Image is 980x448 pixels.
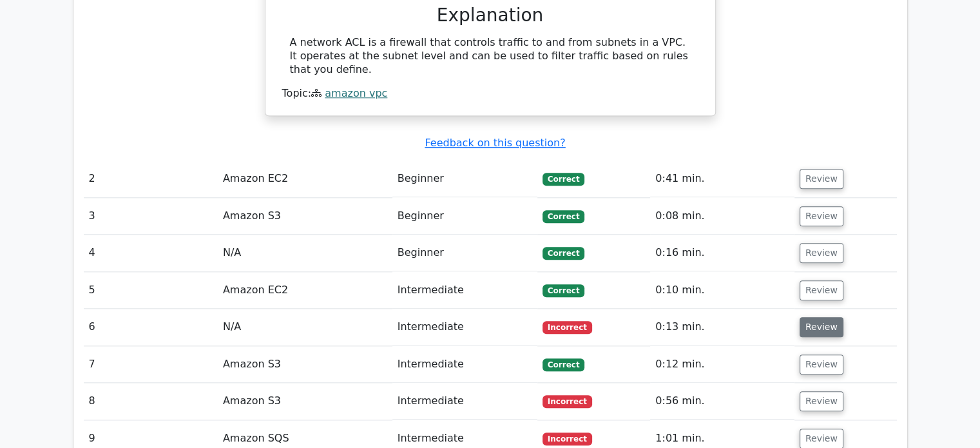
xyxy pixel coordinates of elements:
h3: Explanation [290,5,691,26]
td: 3 [84,198,218,235]
td: 0:10 min. [650,272,794,309]
td: 0:41 min. [650,161,794,197]
a: Feedback on this question? [425,137,565,149]
td: 7 [84,346,218,383]
td: Amazon S3 [218,198,392,235]
span: Incorrect [543,395,592,408]
td: N/A [218,235,392,271]
td: Amazon S3 [218,383,392,420]
td: 5 [84,272,218,309]
span: Correct [543,247,584,260]
a: amazon vpc [325,87,387,99]
td: Amazon S3 [218,346,392,383]
td: Intermediate [392,346,537,383]
span: Correct [543,210,584,223]
td: Intermediate [392,309,537,346]
td: N/A [218,309,392,346]
button: Review [800,243,843,263]
td: 0:16 min. [650,235,794,271]
td: 0:12 min. [650,346,794,383]
td: Intermediate [392,383,537,420]
td: 0:08 min. [650,198,794,235]
td: 4 [84,235,218,271]
td: 0:56 min. [650,383,794,420]
td: Beginner [392,235,537,271]
button: Review [800,391,843,411]
span: Incorrect [543,321,592,334]
div: Topic: [282,87,698,101]
td: 8 [84,383,218,420]
td: Beginner [392,161,537,197]
button: Review [800,169,843,189]
span: Correct [543,284,584,297]
button: Review [800,317,843,337]
span: Correct [543,358,584,371]
td: 6 [84,309,218,346]
button: Review [800,280,843,300]
td: Amazon EC2 [218,272,392,309]
td: 2 [84,161,218,197]
div: A network ACL is a firewall that controls traffic to and from subnets in a VPC. It operates at th... [290,36,691,76]
button: Review [800,206,843,226]
td: Beginner [392,198,537,235]
button: Review [800,355,843,375]
td: Intermediate [392,272,537,309]
td: 0:13 min. [650,309,794,346]
span: Incorrect [543,433,592,445]
td: Amazon EC2 [218,161,392,197]
span: Correct [543,173,584,186]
